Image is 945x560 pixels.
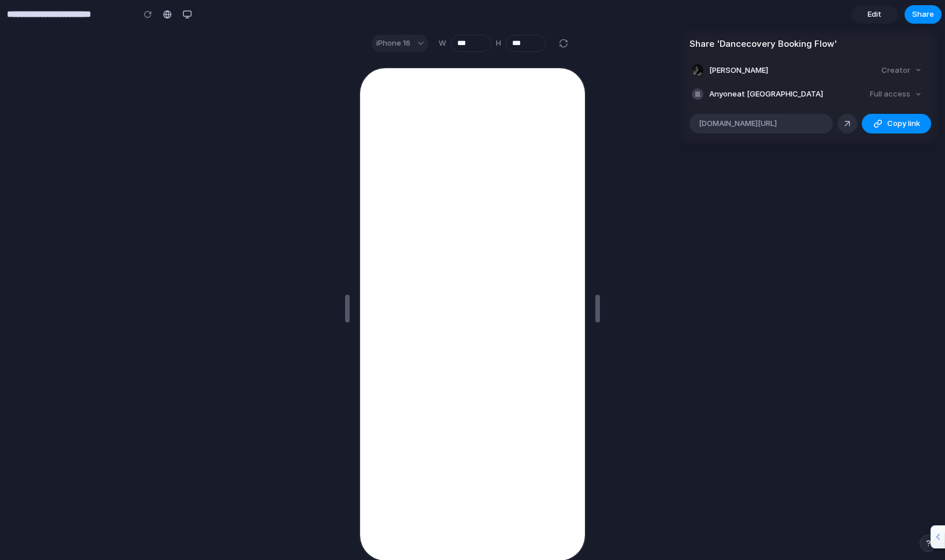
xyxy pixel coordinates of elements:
[690,114,833,133] div: [DOMAIN_NAME][URL]
[690,38,929,51] h4: Share ' Dancecovery Booking Flow '
[862,114,931,133] button: Copy link
[709,88,823,100] span: Anyone at [GEOGRAPHIC_DATA]
[887,118,920,129] span: Copy link
[699,118,777,129] span: [DOMAIN_NAME][URL]
[709,65,768,76] span: [PERSON_NAME]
